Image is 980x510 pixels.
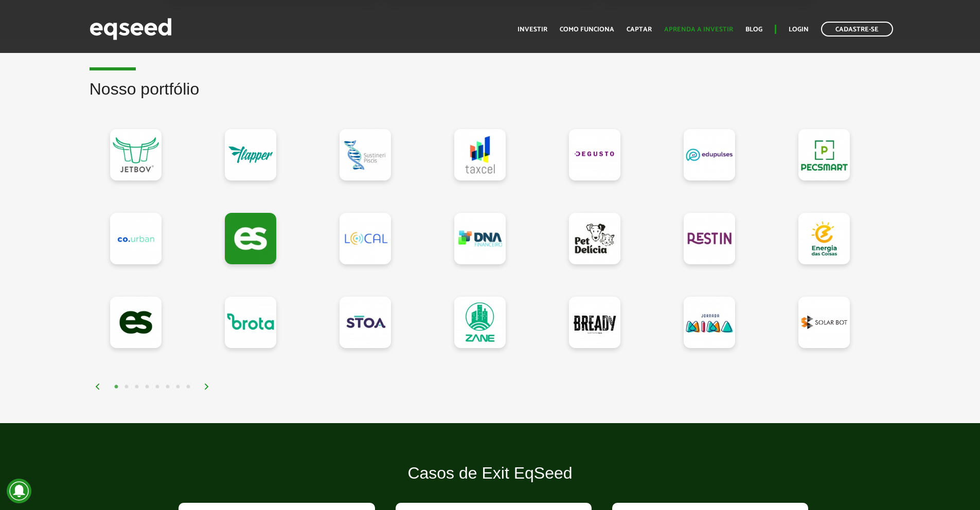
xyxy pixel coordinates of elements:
button: 1 of 4 [111,382,121,392]
a: EqSeed [110,297,162,348]
a: Blog [745,26,762,33]
button: 5 of 4 [152,382,163,392]
a: Restin [684,213,735,264]
button: 4 of 4 [142,382,152,392]
a: Aprenda a investir [664,26,733,33]
button: 3 of 4 [132,382,142,392]
button: 7 of 4 [173,382,183,392]
a: Brota Company [225,297,276,348]
a: Degusto Brands [569,129,620,180]
a: Pecsmart [798,129,850,180]
a: Loocal [340,213,391,264]
a: Solar Bot [798,297,850,348]
a: STOA Seguros [340,297,391,348]
a: Co.Urban [110,213,162,264]
img: arrow%20right.svg [204,384,210,390]
a: Bready [569,297,620,348]
a: Energia das Coisas [798,213,850,264]
a: Investir [518,26,547,33]
a: JetBov [110,129,162,180]
a: Testando Contrato [225,213,276,264]
button: 8 of 4 [183,382,193,392]
a: Flapper [225,129,276,180]
a: Jornada Mima [684,297,735,348]
button: 6 of 4 [163,382,173,392]
button: 2 of 4 [121,382,132,392]
h2: Nosso portfólio [90,80,891,114]
a: Sustineri Piscis [340,129,391,180]
img: EqSeed [90,15,172,43]
img: arrow%20left.svg [95,384,101,390]
a: Pet Delícia [569,213,620,264]
a: Como funciona [560,26,614,33]
a: DNA Financeiro [454,213,506,264]
a: Edupulses [684,129,735,180]
a: Login [789,26,809,33]
h2: Casos de Exit EqSeed [171,464,809,498]
a: Taxcel [454,129,506,180]
a: Captar [627,26,652,33]
a: Cadastre-se [821,22,893,37]
a: Zane [454,297,506,348]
